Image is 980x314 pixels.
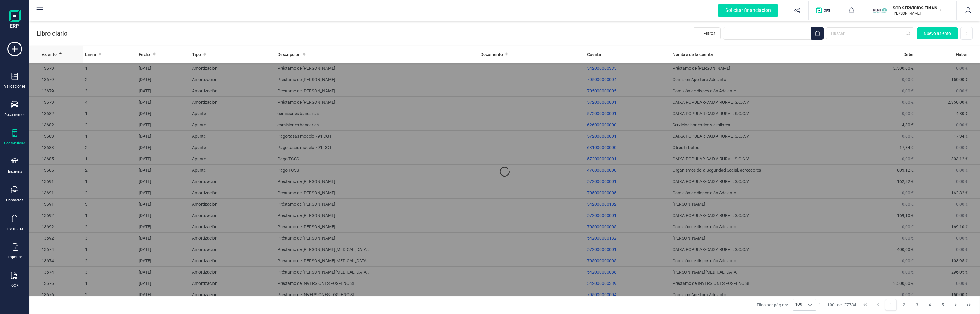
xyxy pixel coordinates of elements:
[871,1,949,20] button: SCSCD SERVICIOS FINANCIEROS SL[PERSON_NAME]
[950,299,962,311] button: Next Page
[956,51,968,58] span: Haber
[757,299,816,311] div: Filas por página:
[85,51,96,58] span: Linea
[963,299,974,311] button: Last Page
[42,51,57,58] span: Asiento
[903,51,914,58] span: Debe
[859,299,871,311] button: First Page
[893,11,942,16] p: [PERSON_NAME]
[710,1,786,20] button: Solicitar financiación
[192,51,201,58] span: Tipo
[793,299,804,310] span: 100
[924,30,951,36] span: Nuevo asiento
[6,198,23,203] div: Contactos
[703,30,715,36] span: Filtros
[898,299,910,311] button: Page 2
[837,302,842,308] span: de
[826,27,914,39] input: Buscar
[9,10,21,29] img: Logo Finanedi
[37,29,67,38] p: Libro diario
[811,27,824,40] button: Choose Date
[816,7,832,13] img: Logo de OPS
[844,302,856,308] span: 27734
[481,51,503,58] span: Documento
[872,299,884,311] button: Previous Page
[693,27,721,39] button: Filtros
[4,84,25,89] div: Validaciones
[587,51,601,58] span: Cuenta
[8,255,22,260] div: Importar
[718,4,778,17] div: Solicitar financiación
[885,299,897,311] button: Page 1
[7,169,22,174] div: Tesorería
[827,302,835,308] span: 100
[873,4,887,17] img: SC
[812,1,836,20] button: Logo de OPS
[11,283,18,288] div: OCR
[937,299,948,311] button: Page 5
[924,299,936,311] button: Page 4
[819,302,821,308] span: 1
[277,51,300,58] span: Descripción
[893,5,942,11] p: SCD SERVICIOS FINANCIEROS SL
[673,51,713,58] span: Nombre de la cuenta
[4,141,25,146] div: Contabilidad
[6,226,23,231] div: Inventario
[911,299,923,311] button: Page 3
[917,27,958,39] button: Nuevo asiento
[139,51,151,58] span: Fecha
[4,112,25,117] div: Documentos
[819,302,856,308] div: -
